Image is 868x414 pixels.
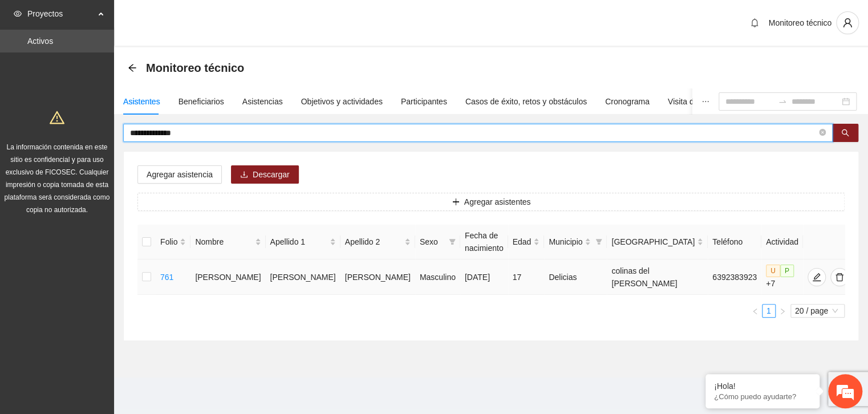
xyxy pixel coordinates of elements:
[147,168,213,181] span: Agregar asistencia
[187,6,214,33] div: Minimizar ventana de chat en vivo
[779,308,786,315] span: right
[762,304,776,318] li: 1
[611,236,695,248] span: [GEOGRAPHIC_DATA]
[544,259,607,295] td: Delicias
[761,259,803,295] td: +7
[5,143,110,214] span: La información contenida en este sitio es confidencial y para uso exclusivo de FICOSEC. Cualquier...
[447,233,458,250] span: filter
[66,139,157,254] span: Estamos en línea.
[270,236,327,248] span: Apellido 1
[240,171,248,180] span: download
[460,259,508,295] td: [DATE]
[808,268,826,286] button: edit
[841,129,849,138] span: search
[345,236,402,248] span: Apellido 2
[544,225,607,259] th: Municipio
[668,95,774,108] div: Visita de campo y entregables
[766,265,780,277] span: U
[128,63,137,72] span: arrow-left
[768,18,832,27] span: Monitoreo técnico
[607,225,708,259] th: Colonia
[253,168,290,181] span: Descargar
[420,236,444,248] span: Sexo
[748,304,762,318] li: Previous Page
[190,225,265,259] th: Nombre
[808,273,825,282] span: edit
[714,381,811,391] div: ¡Hola!
[830,268,849,286] button: delete
[128,63,137,73] div: Back
[761,225,803,259] th: Actividad
[748,304,762,318] button: left
[465,95,587,108] div: Casos de éxito, retos y obstáculos
[836,11,859,34] button: user
[708,225,761,259] th: Teléfono
[776,304,789,318] li: Next Page
[50,110,64,125] span: warning
[137,165,222,184] button: Agregar asistencia
[549,236,582,248] span: Municipio
[607,259,708,295] td: colinas del [PERSON_NAME]
[692,88,719,115] button: ellipsis
[160,236,177,248] span: Folio
[301,95,383,108] div: Objetivos y actividades
[776,304,789,318] button: right
[790,304,845,318] div: Page Size
[831,273,848,282] span: delete
[819,128,826,139] span: close-circle
[266,225,340,259] th: Apellido 1
[762,305,775,317] a: 1
[449,238,456,245] span: filter
[137,193,845,211] button: plusAgregar asistentes
[745,14,764,32] button: bell
[714,392,811,401] p: ¿Cómo puedo ayudarte?
[452,198,460,207] span: plus
[340,259,415,295] td: [PERSON_NAME]
[146,59,244,77] span: Monitoreo técnico
[59,58,192,73] div: Chatee con nosotros ahora
[460,225,508,259] th: Fecha de nacimiento
[780,265,794,277] span: P
[837,18,858,28] span: user
[746,18,763,27] span: bell
[752,308,759,315] span: left
[819,129,826,136] span: close-circle
[795,305,840,317] span: 20 / page
[156,225,190,259] th: Folio
[266,259,340,295] td: [PERSON_NAME]
[231,165,299,184] button: downloadDescargar
[593,233,605,250] span: filter
[464,196,531,208] span: Agregar asistentes
[27,2,95,25] span: Proyectos
[6,285,217,325] textarea: Escriba su mensaje y pulse “Intro”
[401,95,447,108] div: Participantes
[778,97,787,106] span: to
[242,95,283,108] div: Asistencias
[832,124,858,142] button: search
[195,236,252,248] span: Nombre
[123,95,160,108] div: Asistentes
[190,259,265,295] td: [PERSON_NAME]
[595,238,602,245] span: filter
[508,259,545,295] td: 17
[605,95,650,108] div: Cronograma
[513,236,532,248] span: Edad
[508,225,545,259] th: Edad
[179,95,224,108] div: Beneficiarios
[415,259,460,295] td: Masculino
[708,259,761,295] td: 6392383923
[340,225,415,259] th: Apellido 2
[27,36,53,46] a: Activos
[701,98,709,105] span: ellipsis
[14,10,22,18] span: eye
[778,97,787,106] span: swap-right
[160,273,173,282] a: 761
